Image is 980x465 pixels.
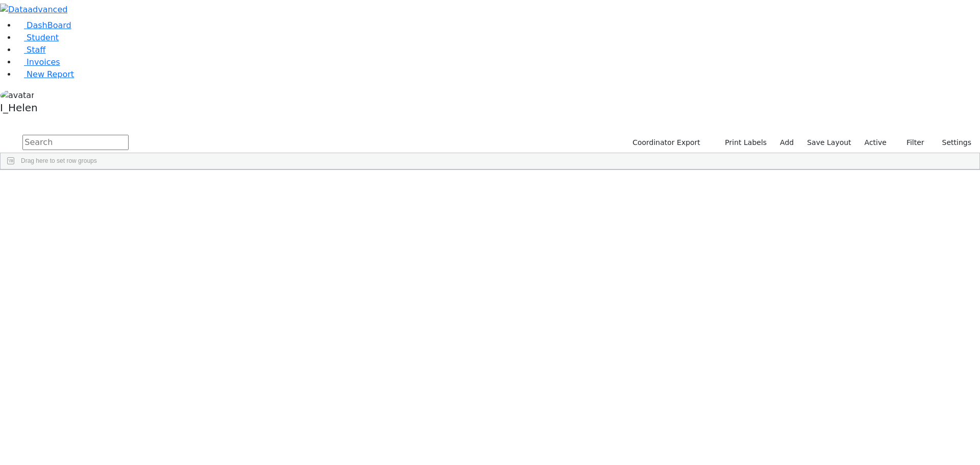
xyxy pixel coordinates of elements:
[16,20,71,30] a: DashBoard
[16,45,45,55] a: Staff
[21,157,97,164] span: Drag here to set row groups
[860,135,891,151] label: Active
[893,135,929,151] button: Filter
[713,135,771,151] button: Print Labels
[16,69,74,79] a: New Report
[626,135,705,151] button: Coordinator Export
[775,135,798,151] a: Add
[16,33,59,42] a: Student
[27,45,45,55] span: Staff
[27,20,71,30] span: DashBoard
[27,69,74,79] span: New Report
[27,33,59,42] span: Student
[929,135,976,151] button: Settings
[16,57,60,67] a: Invoices
[27,57,60,67] span: Invoices
[802,135,855,151] button: Save Layout
[22,135,129,150] input: Search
